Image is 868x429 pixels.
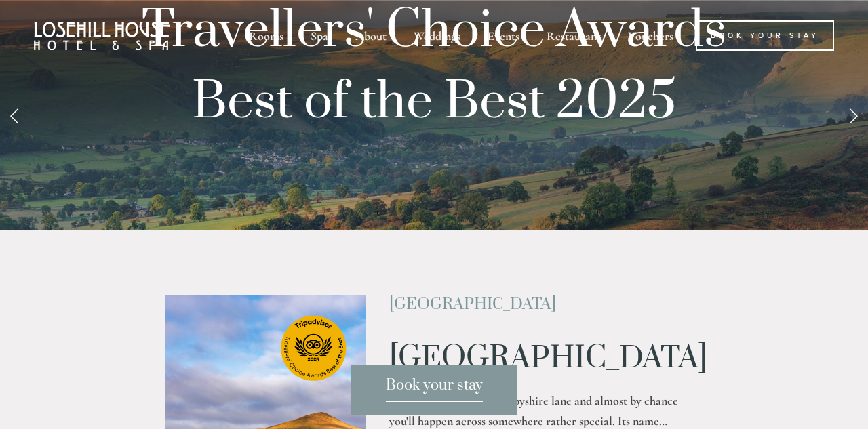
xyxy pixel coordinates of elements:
div: Rooms [237,20,296,51]
a: Vouchers [616,20,686,51]
div: Weddings [401,20,473,51]
div: Events [475,20,532,51]
span: Book your stay [386,376,483,402]
img: Losehill House [34,22,170,50]
div: Spa [298,20,340,51]
a: Book Your Stay [696,20,834,51]
h2: [GEOGRAPHIC_DATA] [389,295,702,313]
h1: [GEOGRAPHIC_DATA] [389,342,702,375]
div: Restaurant [534,20,613,51]
div: About [343,20,399,51]
a: Book your stay [351,365,517,415]
a: Next Slide [838,95,868,136]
